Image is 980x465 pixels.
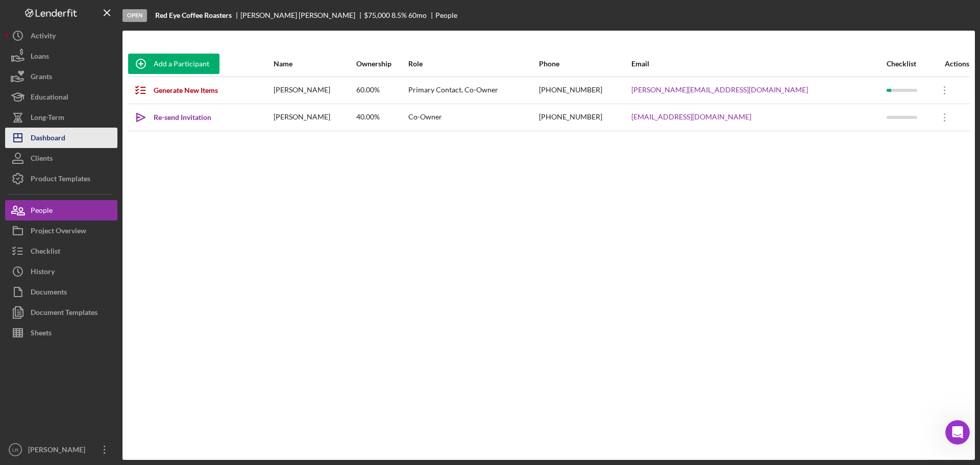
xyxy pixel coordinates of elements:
[539,105,630,130] div: [PHONE_NUMBER]
[154,107,211,128] div: Re-send Invitation
[391,11,407,19] div: 8.5 %
[5,128,117,148] button: Dashboard
[10,68,164,76] span: Change which Product a Client is Invited to
[122,9,147,22] div: Open
[408,60,538,68] div: Role
[5,261,117,282] button: History
[356,78,407,103] div: 60.00%
[105,314,146,323] span: Documents
[31,66,52,89] div: Grants
[31,241,60,264] div: Checklist
[274,78,355,103] div: [PERSON_NAME]
[36,247,73,255] span: Document
[31,168,90,191] div: Product Templates
[128,54,219,74] button: Add a Participant
[12,447,18,453] text: LR
[31,46,49,69] div: Loans
[154,80,218,101] div: Generate New Items
[73,247,110,255] span: Templates
[10,304,86,312] span: Client Mobile Refresh
[10,123,43,131] span: Resource
[5,221,117,241] button: Project Overview
[31,282,67,305] div: Documents
[5,241,117,261] a: Checklist
[17,89,37,97] span: move
[435,11,457,19] div: People
[539,78,630,103] div: [PHONE_NUMBER]
[5,66,117,87] button: Grants
[5,282,117,302] button: Documents
[68,319,136,359] button: Messages
[408,78,538,103] div: Primary Contact, Co-Owner
[274,60,355,68] div: Name
[5,148,117,168] a: Clients
[356,105,407,130] div: 40.00%
[364,11,390,19] span: $75,000
[5,200,117,221] button: People
[274,105,355,130] div: [PERSON_NAME]
[31,128,65,151] div: Dashboard
[85,344,120,351] span: Messages
[945,420,970,445] iframe: Intercom live chat
[23,344,44,351] span: Home
[31,87,68,110] div: Educational
[81,146,121,154] span: Documents
[89,5,117,22] h1: Help
[10,89,172,108] span: that they have already submitted into the new checklist
[31,221,86,243] div: Project Overview
[10,314,105,323] span: ... Complete Forms Upload
[631,113,751,121] a: [EMAIL_ADDRESS][DOMAIN_NAME]
[154,54,209,74] div: Add a Participant
[118,213,138,222] span: move
[408,105,538,130] div: Co-Owner
[10,213,118,222] span: ... to the question you want to
[31,200,53,223] div: People
[179,5,198,23] div: Close
[182,34,190,42] div: Clear
[5,46,117,66] button: Loans
[30,169,137,177] span: an Item into a Different Phase
[5,302,117,323] button: Document Templates
[240,11,364,19] div: [PERSON_NAME] [PERSON_NAME]
[10,169,30,177] span: Move
[31,261,55,284] div: History
[631,60,886,68] div: Email
[128,80,228,101] button: Generate New Items
[110,281,150,289] span: documents
[5,26,117,46] button: Activity
[10,192,146,211] span: Configuring Product Templates for the Participants' Feature
[5,439,117,460] button: LR[PERSON_NAME]
[128,107,222,128] button: Re-send Invitation
[31,148,53,171] div: Clients
[539,60,630,68] div: Phone
[5,107,117,128] a: Long-Term
[31,302,97,325] div: Document Templates
[631,86,808,94] a: [PERSON_NAME][EMAIL_ADDRESS][DOMAIN_NAME]
[7,4,26,23] button: go back
[887,60,931,68] div: Checklist
[161,344,179,351] span: Help
[408,11,427,19] div: 60 mo
[5,323,117,343] button: Sheets
[10,270,70,278] span: File Request Link
[5,168,117,189] button: Product Templates
[356,60,407,68] div: Ownership
[51,89,90,97] span: documents
[155,11,232,19] b: Red Eye Coffee Roasters
[10,79,88,97] span: ... take a few minutes to
[7,28,197,48] input: Search for help
[31,323,52,346] div: Sheets
[5,87,117,107] button: Educational
[10,247,36,255] span: Closing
